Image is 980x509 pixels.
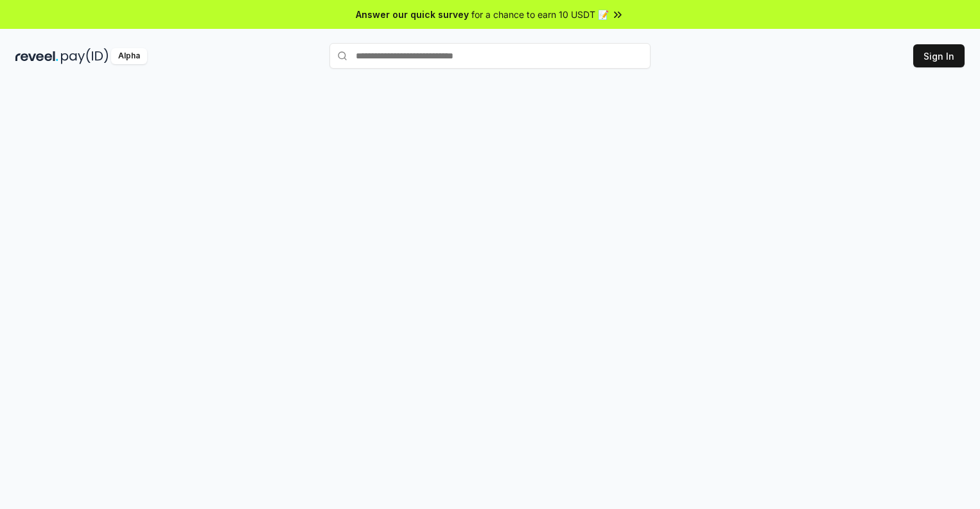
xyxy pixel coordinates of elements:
[471,8,609,21] span: for a chance to earn 10 USDT 📝
[61,48,109,64] img: pay_id
[356,8,469,21] span: Answer our quick survey
[913,44,965,67] button: Sign In
[111,48,147,64] div: Alpha
[15,48,58,64] img: reveel_dark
